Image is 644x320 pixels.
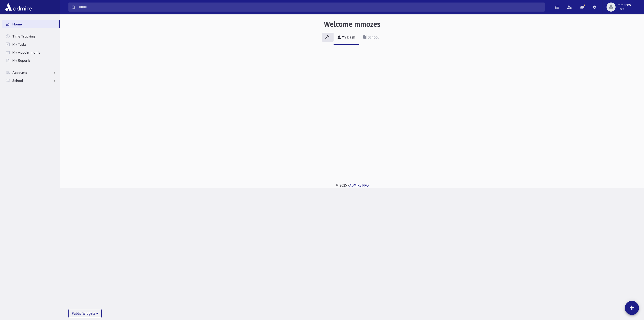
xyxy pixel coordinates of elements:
[2,56,60,64] a: My Reports
[324,20,380,29] h3: Welcome mmozes
[2,20,59,28] a: Home
[12,42,26,47] span: My Tasks
[359,31,383,45] a: School
[68,309,102,318] button: Public Widgets
[341,35,355,40] div: My Dash
[349,183,369,188] a: ADMIRE PRO
[367,35,379,40] div: School
[2,68,60,77] a: Accounts
[334,31,359,45] a: My Dash
[618,7,631,11] span: User
[2,77,60,85] a: School
[618,3,631,7] span: mmozes
[2,40,60,48] a: My Tasks
[2,32,60,40] a: Time Tracking
[12,34,35,39] span: Time Tracking
[76,3,545,12] input: Search
[12,70,27,75] span: Accounts
[12,50,40,55] span: My Appointments
[2,48,60,56] a: My Appointments
[68,183,636,188] div: © 2025 -
[12,78,23,83] span: School
[4,2,33,12] img: AdmirePro
[12,22,22,26] span: Home
[12,58,30,63] span: My Reports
